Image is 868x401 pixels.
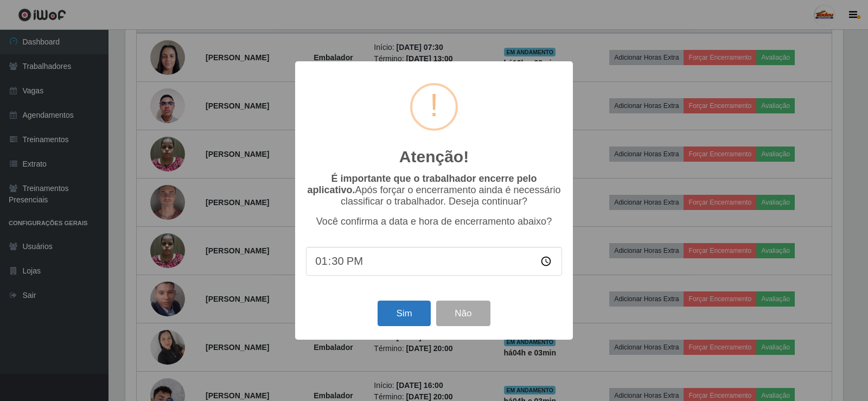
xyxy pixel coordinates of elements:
button: Sim [378,301,430,326]
p: Após forçar o encerramento ainda é necessário classificar o trabalhador. Deseja continuar? [306,173,562,207]
p: Você confirma a data e hora de encerramento abaixo? [306,216,562,227]
b: É importante que o trabalhador encerre pelo aplicativo. [307,173,537,195]
h2: Atenção! [399,147,469,167]
button: Não [436,301,490,326]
